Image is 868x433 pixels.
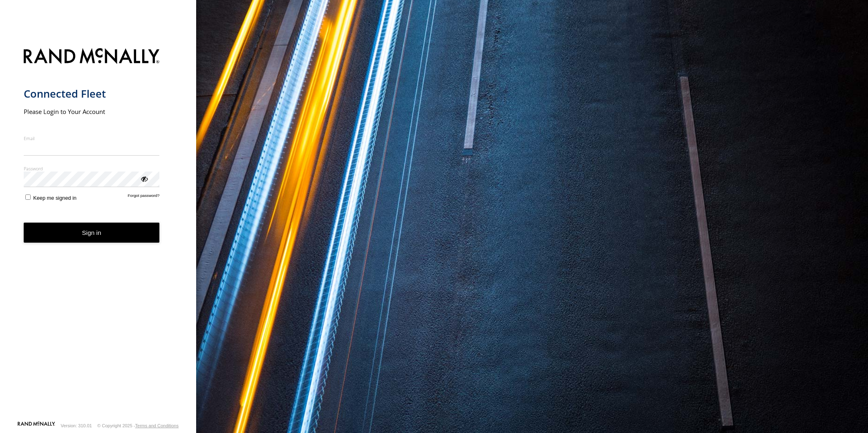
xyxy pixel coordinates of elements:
h1: Connected Fleet [24,87,160,100]
form: main [24,43,173,421]
span: Keep me signed in [33,195,76,201]
input: Keep me signed in [25,194,31,200]
img: Rand McNally [24,47,160,67]
div: ViewPassword [140,174,148,183]
label: Email [24,135,160,141]
a: Visit our Website [18,422,55,430]
h2: Please Login to Your Account [24,107,160,116]
label: Password [24,165,160,172]
button: Sign in [24,223,160,243]
a: Forgot password? [128,193,160,201]
div: © Copyright 2025 - [97,423,179,428]
div: Version: 310.01 [61,423,92,428]
a: Terms and Conditions [135,423,179,428]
